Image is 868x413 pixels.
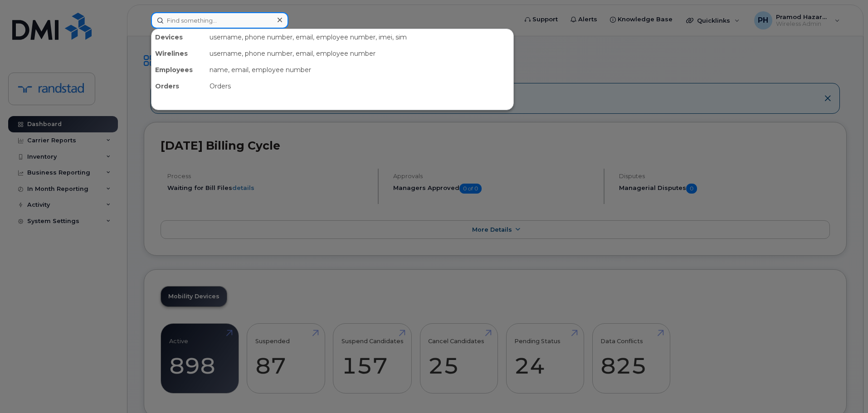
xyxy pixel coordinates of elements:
[206,45,513,62] div: username, phone number, email, employee number
[151,45,206,62] div: Wirelines
[151,29,206,45] div: Devices
[206,29,513,45] div: username, phone number, email, employee number, imei, sim
[151,62,206,78] div: Employees
[151,78,206,94] div: Orders
[206,62,513,78] div: name, email, employee number
[206,78,513,94] div: Orders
